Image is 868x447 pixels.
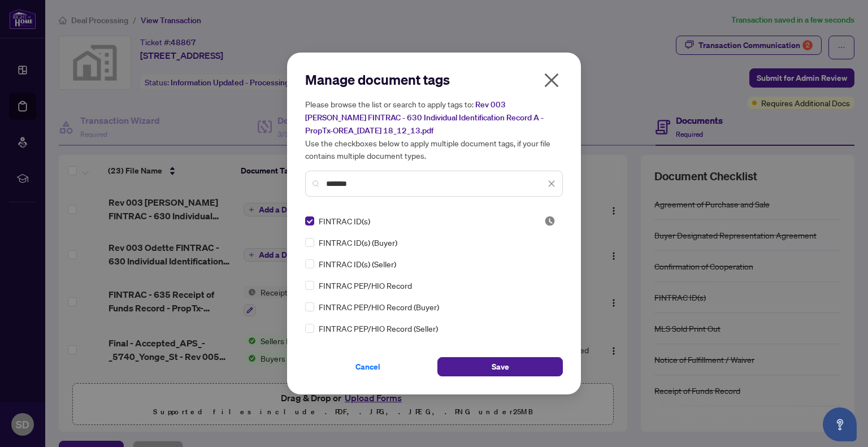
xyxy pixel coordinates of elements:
[542,71,561,89] span: close
[823,407,857,441] button: Open asap
[319,279,412,292] span: FINTRAC PEP/HIO Record
[319,322,438,335] span: FINTRAC PEP/HIO Record (Seller)
[492,358,509,376] span: Save
[305,71,563,89] h2: Manage document tags
[319,236,397,249] span: FINTRAC ID(s) (Buyer)
[548,180,555,188] span: close
[319,301,439,313] span: FINTRAC PEP/HIO Record (Buyer)
[355,358,380,376] span: Cancel
[437,357,563,376] button: Save
[305,99,544,136] span: Rev 003 [PERSON_NAME] FINTRAC - 630 Individual Identification Record A - PropTx-OREA_[DATE] 18_12...
[305,98,563,162] h5: Please browse the list or search to apply tags to: Use the checkboxes below to apply multiple doc...
[544,215,555,227] img: status
[319,258,396,270] span: FINTRAC ID(s) (Seller)
[544,215,555,227] span: Pending Review
[305,357,431,376] button: Cancel
[319,215,370,227] span: FINTRAC ID(s)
